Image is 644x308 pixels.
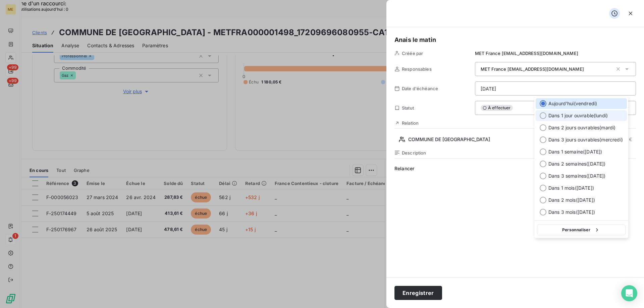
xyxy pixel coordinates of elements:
span: Aujourd'hui ( vendredi ) [548,100,597,107]
span: Dans 3 jours ouvrables ( mercredi ) [548,136,623,143]
span: Dans 2 jours ouvrables ( mardi ) [548,124,615,131]
span: Dans 3 mois ( [DATE] ) [548,209,595,215]
span: Dans 3 semaines ( [DATE] ) [548,173,605,179]
span: Dans 2 semaines ( [DATE] ) [548,161,605,167]
span: Dans 1 jour ouvrable ( lundi ) [548,112,608,119]
span: Dans 2 mois ( [DATE] ) [548,197,595,203]
span: Dans 1 semaine ( [DATE] ) [548,148,602,155]
button: Personnaliser [537,225,626,235]
span: Dans 1 mois ( [DATE] ) [548,185,594,191]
